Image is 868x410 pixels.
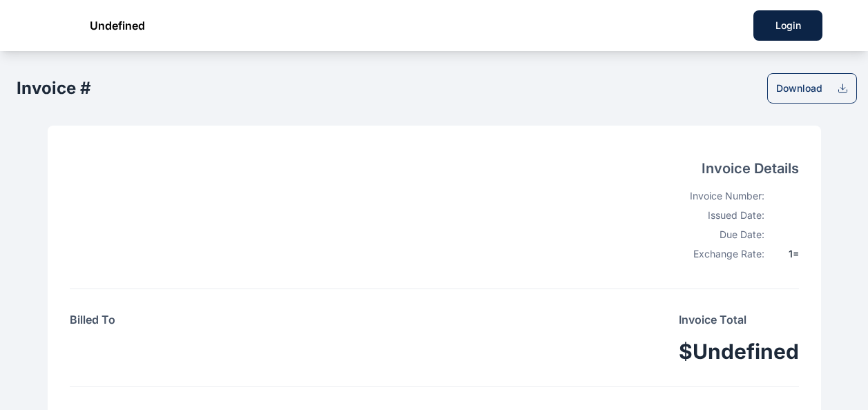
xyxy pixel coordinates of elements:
div: Invoice Number: [626,189,764,203]
div: Issued Date: [626,208,764,222]
div: Download [776,81,822,95]
div: Exchange Rate: [626,247,764,261]
h4: Billed To [70,311,115,328]
button: Invoice # [11,73,97,104]
div: Due Date: [626,228,764,242]
button: Login [753,10,822,41]
h1: $undefined [679,339,799,364]
div: Login [775,19,800,32]
h4: Invoice Details [626,159,799,178]
div: 1 = [773,247,799,261]
h2: Invoice # [17,77,91,99]
p: Invoice Total [679,311,799,328]
span: undefined [90,17,145,34]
